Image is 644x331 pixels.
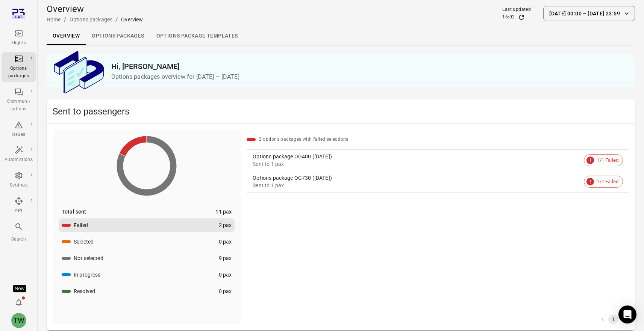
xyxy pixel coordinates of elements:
[62,208,86,215] div: Total sent
[259,136,348,143] div: 2 options packages with failed selections
[115,15,118,24] li: /
[219,238,232,245] div: 0 pax
[5,39,33,47] div: Flights
[5,98,33,113] div: Communi-cations
[219,287,232,295] div: 0 pax
[74,271,101,278] div: In progress
[5,131,33,138] div: Issues
[111,60,629,72] h2: Hi, [PERSON_NAME]
[86,27,150,45] a: Options packages
[47,15,143,24] nav: Breadcrumbs
[47,27,635,45] div: Local navigation
[13,285,26,292] div: Tooltip anchor
[74,238,94,245] div: Selected
[253,182,581,189] div: Sent to 1 pax
[53,105,629,117] h2: Sent to passengers
[47,17,61,23] a: Home
[592,156,623,164] span: 1/1 Failed
[47,3,143,15] h1: Overview
[150,27,244,45] a: Options package Templates
[8,310,29,331] button: Tony Wang
[592,178,623,185] span: 1/1 Failed
[74,254,103,262] div: Not selected
[247,150,629,171] a: Options package OG400 ([DATE])Sent to 1 pax1/1 Failed
[70,17,112,23] a: Options packages
[2,220,36,245] button: Search
[59,284,235,298] button: Resolved0 pax
[59,235,235,248] button: Selected0 pax
[2,27,36,49] a: Flights
[111,72,629,81] p: Options packages overview for [DATE] – [DATE]
[2,118,36,141] a: Issues
[219,254,232,262] div: 9 pax
[59,218,235,232] button: Failed2 pax
[543,6,635,21] button: [DATE] 00:00 – [DATE] 23:59
[219,271,232,278] div: 0 pax
[59,268,235,281] button: In progress0 pax
[64,15,67,24] li: /
[59,251,235,265] button: Not selected9 pax
[618,305,636,323] div: Open Intercom Messenger
[518,14,525,21] button: Refresh data
[2,85,36,115] a: Communi-cations
[253,153,581,160] div: Options package OG400 ([DATE])
[247,171,629,192] a: Options package OG730 ([DATE])Sent to 1 pax1/1 Failed
[47,27,86,45] a: Overview
[2,194,36,217] a: API
[2,169,36,191] a: Settings
[5,182,33,189] div: Settings
[502,6,531,14] div: Last updated
[11,295,26,310] button: Notifications
[121,16,143,23] div: Overview
[502,14,515,21] div: 16:02
[597,314,629,324] nav: pagination navigation
[2,52,36,82] a: Options packages
[5,236,33,243] div: Search
[608,314,618,324] button: page 1
[219,221,232,229] div: 2 pax
[253,160,581,168] div: Sent to 1 pax
[253,174,581,182] div: Options package OG730 ([DATE])
[74,287,95,295] div: Resolved
[5,207,33,215] div: API
[2,143,36,166] a: Automations
[5,65,33,80] div: Options packages
[11,313,26,328] div: TW
[215,208,232,215] div: 11 pax
[5,156,33,164] div: Automations
[74,221,88,229] div: Failed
